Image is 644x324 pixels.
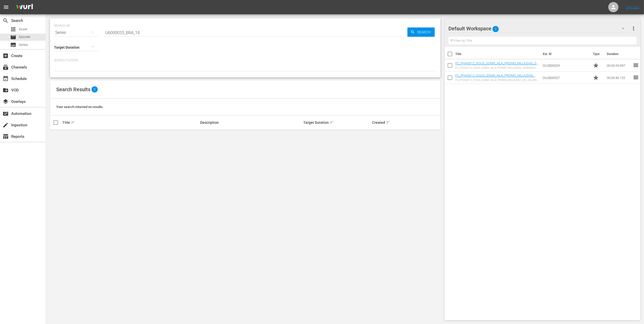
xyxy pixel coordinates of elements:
span: Ingestion [3,122,9,128]
a: FC_PHASE12_SOUS_SOMX_NLA_PROMO_MUJUDAS_DIC_30_ORIGINAL [455,74,538,81]
td: 00:00:30.122 [605,72,633,84]
span: reorder [633,62,639,68]
span: Search [415,28,435,37]
span: Series [10,42,16,48]
img: ans4CAIJ8jUAAAAAAAAAAAAAAAAAAAAAAAAgQb4GAAAAAAAAAAAAAAAAAAAAAAAAJMjXAAAAAAAAAAAAAAAAAAAAAAAAgAT5G... [12,1,37,13]
span: Asset [10,26,16,32]
span: more_vert [631,25,637,32]
span: Asset [19,27,27,32]
p: Search Filters: [54,58,436,63]
div: FC_PHASE12_SOUS_SOMX_NLA_PROMO_MUJUDAS_SEMANASANTA_30_ORIGINAL [455,66,539,70]
span: Episode [10,34,16,40]
div: FC_PHASE12_SOUS_SOMX_NLA_PROMO_MUJUDAS_DIC_30_ORIGINAL [455,78,539,82]
a: FC_PHASE12_SOUS_SOMX_NLA_PROMO_MUJUDAS_SEMANASANTA_30_ORIGINAL [455,61,539,69]
th: Title [455,47,540,61]
th: Type [590,47,604,61]
th: Duration [604,47,634,61]
button: Search [407,28,435,37]
td: OU2800527 [541,72,591,84]
span: Create [3,53,9,59]
span: Search [3,18,9,24]
td: 00:00:29.997 [605,59,633,72]
span: table_chart [3,133,9,140]
span: Episode [19,34,30,39]
td: OU2800529 [541,59,591,72]
span: Schedule [3,76,9,82]
span: reorder [633,74,639,80]
span: subscriptions [3,64,9,70]
span: Promo [593,62,599,69]
div: Created [372,119,405,126]
div: Title [62,119,199,126]
div: Default Workspace [448,21,629,36]
span: Promo [593,75,599,81]
span: Search Results [56,86,90,92]
span: sort [71,120,75,125]
span: sort [386,120,390,125]
span: sort [330,120,334,125]
span: 0 [91,86,98,92]
span: 2 [492,24,499,34]
button: more_vert [631,22,637,35]
div: Series [54,25,99,40]
div: Description [200,120,302,125]
span: Your search returned no results. [56,105,104,109]
span: menu [3,4,9,10]
div: Target Duration [303,119,371,126]
span: VOD [3,87,9,93]
a: Sign Out [626,5,639,9]
th: Ext. ID [540,47,590,61]
span: Series [19,42,28,47]
span: Automation [3,111,9,117]
span: Overlays [3,99,9,105]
